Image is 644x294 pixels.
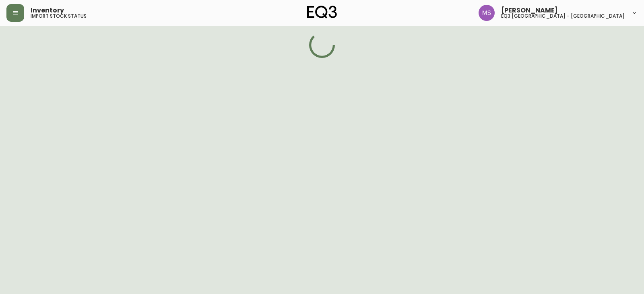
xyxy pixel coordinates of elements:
[31,7,64,14] span: Inventory
[307,6,337,19] img: logo
[479,5,495,21] img: 1b6e43211f6f3cc0b0729c9049b8e7af
[31,14,87,19] h5: import stock status
[501,14,625,19] h5: eq3 [GEOGRAPHIC_DATA] - [GEOGRAPHIC_DATA]
[501,7,558,14] span: [PERSON_NAME]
